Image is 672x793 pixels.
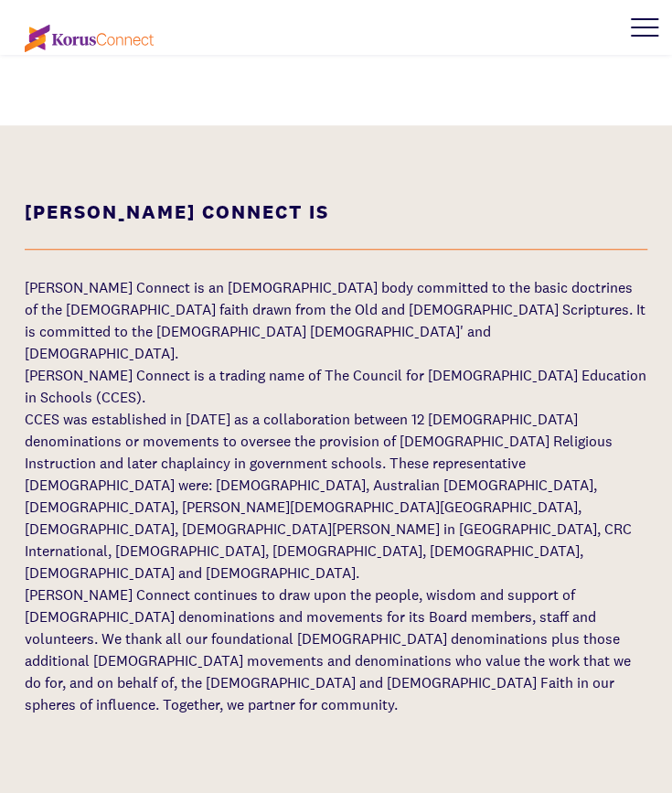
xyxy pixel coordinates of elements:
[25,365,647,409] p: [PERSON_NAME] Connect is a trading name of The Council for [DEMOGRAPHIC_DATA] Education in School...
[25,277,647,365] p: [PERSON_NAME] Connect is an [DEMOGRAPHIC_DATA] body committed to the basic doctrines of the [DEMO...
[25,203,647,250] h3: [PERSON_NAME] Connect Is
[25,25,154,52] img: korus-connect%2Fc5177985-88d5-491d-9cd7-4a1febad1357_logo.svg
[25,409,647,584] p: CCES was established in [DATE] as a collaboration between 12 [DEMOGRAPHIC_DATA] denominations or ...
[25,584,647,716] p: [PERSON_NAME] Connect continues to draw upon the people, wisdom and support of [DEMOGRAPHIC_DATA]...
